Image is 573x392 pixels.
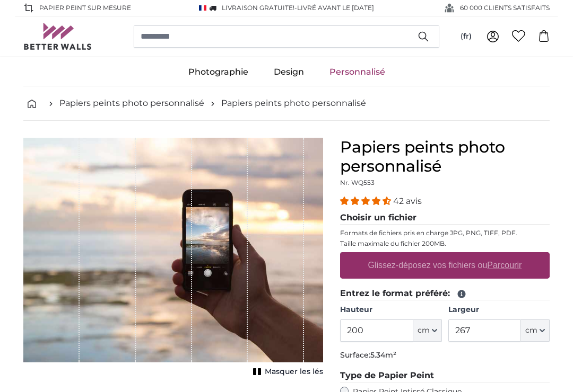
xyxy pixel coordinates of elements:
[370,350,396,360] span: 5.34m²
[340,211,550,225] legend: Choisir un fichier
[176,58,261,86] a: Photographie
[340,179,375,186] span: Nr. WQ553
[23,86,550,121] nav: breadcrumbs
[39,3,131,13] span: Papier peint sur mesure
[340,229,550,237] p: Formats de fichiers pris en charge JPG, PNG, TIFF, PDF.
[460,3,550,13] span: 60 000 CLIENTS SATISFAITS
[250,364,323,379] button: Masquer les lés
[340,239,550,248] p: Taille maximale du fichier 200MB.
[340,350,550,361] p: Surface:
[199,5,206,11] img: France
[452,27,480,46] button: (fr)
[448,305,550,315] label: Largeur
[261,58,317,86] a: Design
[413,319,442,342] button: cm
[521,319,550,342] button: cm
[418,325,430,336] span: cm
[340,305,441,315] label: Hauteur
[340,138,550,176] h1: Papiers peints photo personnalisé
[222,4,294,12] span: Livraison GRATUITE!
[59,97,204,110] a: Papiers peints photo personnalisé
[525,325,537,336] span: cm
[340,369,550,382] legend: Type de Papier Peint
[340,287,550,300] legend: Entrez le format préféré:
[221,97,366,110] a: Papiers peints photo personnalisé
[23,23,92,50] img: Betterwalls
[297,4,374,12] span: Livré avant le [DATE]
[23,138,323,379] div: 1 of 1
[317,58,398,86] a: Personnalisé
[265,367,323,377] span: Masquer les lés
[294,4,374,12] span: -
[393,196,422,206] span: 42 avis
[340,196,393,206] span: 4.38 stars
